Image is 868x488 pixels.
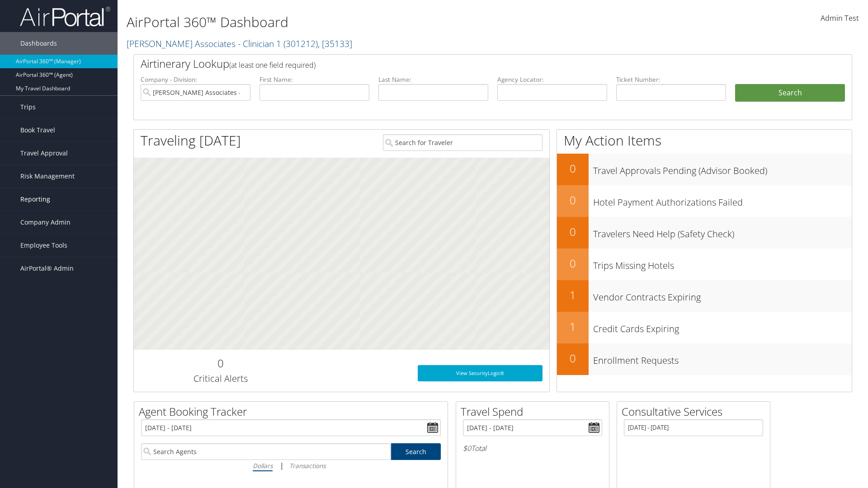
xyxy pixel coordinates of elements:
[593,286,852,304] h3: Vendor Contracts Expiring
[20,165,75,188] span: Risk Management
[141,443,391,460] input: Search Agents
[593,160,852,177] h3: Travel Approvals Pending (Advisor Booked)
[463,443,602,453] h6: Total
[557,224,589,239] h2: 0
[497,75,607,84] label: Agency Locator:
[141,56,785,71] h2: Airtinerary Lookup
[461,404,609,419] h2: Travel Spend
[283,38,318,50] span: ( 301212 )
[139,404,448,419] h2: Agent Booking Tracker
[616,75,726,84] label: Ticket Number:
[821,5,859,33] a: Admin Test
[141,372,300,385] h3: Critical Alerts
[557,287,589,303] h2: 1
[593,318,852,335] h3: Credit Cards Expiring
[593,223,852,240] h3: Travelers Need Help (Safety Check)
[557,154,852,185] a: 0Travel Approvals Pending (Advisor Booked)
[20,188,50,211] span: Reporting
[557,343,852,375] a: 0Enrollment Requests
[383,134,542,151] input: Search for Traveler
[735,84,845,102] button: Search
[229,60,316,70] span: (at least one field required)
[557,249,852,280] a: 0Trips Missing Hotels
[557,312,852,343] a: 1Credit Cards Expiring
[20,6,110,27] img: airportal-logo.png
[557,161,589,176] h2: 0
[557,217,852,249] a: 0Travelers Need Help (Safety Check)
[20,96,36,118] span: Trips
[557,185,852,217] a: 0Hotel Payment Authorizations Failed
[141,131,241,150] h1: Traveling [DATE]
[259,75,369,84] label: First Name:
[141,356,300,371] h2: 0
[557,256,589,271] h2: 0
[418,365,542,381] a: View SecurityLogic®
[557,192,589,208] h2: 0
[821,13,859,23] span: Admin Test
[557,280,852,312] a: 1Vendor Contracts Expiring
[20,234,67,257] span: Employee Tools
[20,119,55,141] span: Book Travel
[318,38,352,50] span: , [ 35133 ]
[593,192,852,209] h3: Hotel Payment Authorizations Failed
[622,404,770,419] h2: Consultative Services
[127,13,615,32] h1: AirPortal 360™ Dashboard
[20,257,74,280] span: AirPortal® Admin
[127,38,352,50] a: [PERSON_NAME] Associates - Clinician 1
[141,75,250,84] label: Company - Division:
[20,211,71,234] span: Company Admin
[593,255,852,272] h3: Trips Missing Hotels
[557,131,852,150] h1: My Action Items
[141,460,441,471] div: |
[463,443,471,453] span: $0
[378,75,488,84] label: Last Name:
[20,142,68,164] span: Travel Approval
[391,443,441,460] a: Search
[557,351,589,366] h2: 0
[557,319,589,334] h2: 1
[20,32,57,55] span: Dashboards
[593,350,852,367] h3: Enrollment Requests
[289,461,325,470] i: Transactions
[253,461,273,470] i: Dollars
